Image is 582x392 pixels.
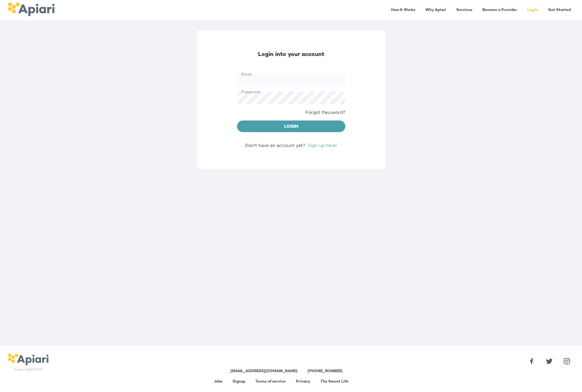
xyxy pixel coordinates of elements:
a: [EMAIL_ADDRESS][DOMAIN_NAME] [230,369,297,373]
img: logo [8,3,55,16]
div: Login into your account [237,51,345,59]
a: Privacy [296,380,310,384]
a: The Sweet Life [320,380,349,384]
div: Don't have an account yet? [237,142,345,148]
a: How It Works [387,4,419,17]
a: Forgot Password? [305,109,345,115]
div: [PHONE_NUMBER] [308,369,343,374]
a: Why Apiari [422,4,450,17]
a: Sign up here! [308,143,337,148]
a: Log In [523,4,542,17]
a: Become a Provider [479,4,521,17]
a: Jobs [214,380,222,384]
a: Signup [233,380,245,384]
a: Terms of service [255,380,286,384]
img: logo [8,354,49,366]
a: Services [452,4,476,17]
button: Login [237,120,345,132]
a: Get Started [544,4,574,17]
span: Login [242,123,340,131]
div: Copyright 2025 [8,367,49,372]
